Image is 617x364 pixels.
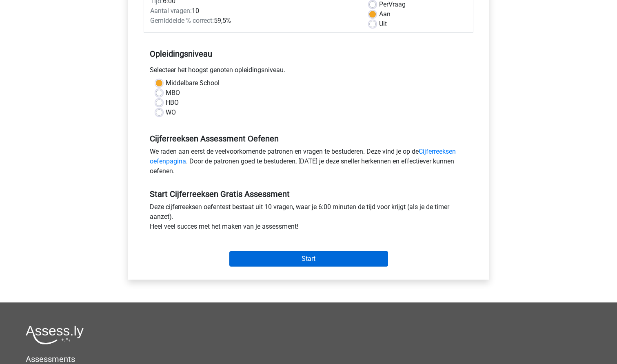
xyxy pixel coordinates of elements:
[150,7,192,15] span: Aantal vragen:
[166,108,176,117] label: WO
[144,202,473,235] div: Deze cijferreeksen oefentest bestaat uit 10 vragen, waar je 6:00 minuten de tijd voor krijgt (als...
[26,325,84,344] img: Assessly logo
[144,65,473,78] div: Selecteer het hoogst genoten opleidingsniveau.
[379,9,391,19] label: Aan
[166,78,220,88] label: Middelbare School
[166,98,179,108] label: HBO
[379,0,388,8] span: Per
[144,16,363,26] div: 59,5%
[150,134,467,143] h5: Cijferreeksen Assessment Oefenen
[150,189,467,199] h5: Start Cijferreeksen Gratis Assessment
[166,88,180,98] label: MBO
[229,251,388,267] input: Start
[144,6,363,16] div: 10
[144,147,473,179] div: We raden aan eerst de veelvoorkomende patronen en vragen te bestuderen. Deze vind je op de . Door...
[379,19,387,29] label: Uit
[150,46,467,62] h5: Opleidingsniveau
[26,354,591,364] h5: Assessments
[150,17,214,24] span: Gemiddelde % correct:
